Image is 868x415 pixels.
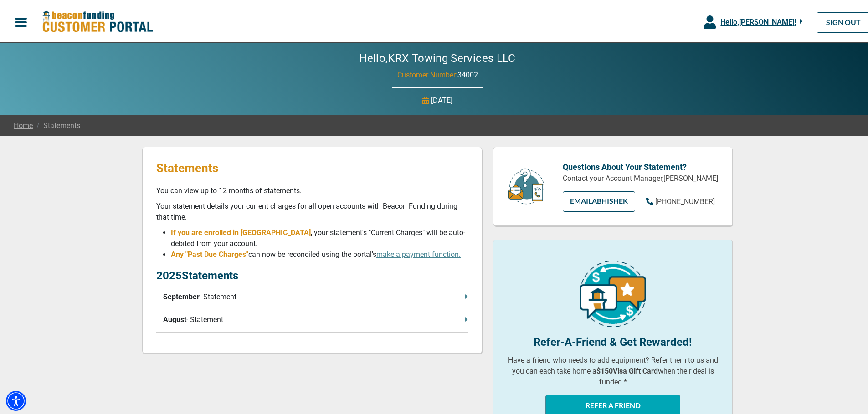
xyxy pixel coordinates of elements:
[42,9,153,32] img: Beacon Funding Customer Portal Logo
[156,159,468,174] p: Statements
[563,171,719,182] p: Contact your Account Manager, [PERSON_NAME]
[646,195,715,205] a: [PHONE_NUMBER]
[156,199,468,221] p: Your statement details your current charges for all open accounts with Beacon Funding during that...
[14,118,33,129] a: Home
[655,195,715,204] span: [PHONE_NUMBER]
[507,353,719,386] p: Have a friend who needs to add equipment? Refer them to us and you can each take home a when thei...
[457,69,478,77] span: 34002
[397,69,457,77] span: Customer Number:
[171,248,248,257] span: Any "Past Due Charges"
[507,332,719,348] p: Refer-A-Friend & Get Rewarded!
[163,290,468,301] p: - Statement
[171,226,311,235] span: If you are enrolled in [GEOGRAPHIC_DATA]
[563,190,635,210] a: EMAILAbhishek
[506,166,547,204] img: customer-service.png
[156,184,468,195] p: You can view up to 12 months of statements.
[332,50,543,63] h2: Hello, KRX Towing Services LLC
[33,118,80,129] span: Statements
[248,248,461,257] span: can now be reconciled using the portal's
[545,393,680,414] button: REFER A FRIEND
[596,365,658,374] b: $150 Visa Gift Card
[156,266,468,282] p: 2025 Statements
[376,248,461,257] a: make a payment function.
[431,93,452,104] p: [DATE]
[580,259,646,325] img: refer-a-friend-icon.png
[163,313,468,323] p: - Statement
[163,313,186,323] span: August
[171,226,465,246] span: , your statement's "Current Charges" will be auto-debited from your account.
[720,16,796,25] span: Hello, [PERSON_NAME] !
[6,389,26,409] div: Accessibility Menu
[163,290,200,301] span: September
[563,159,719,171] p: Questions About Your Statement?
